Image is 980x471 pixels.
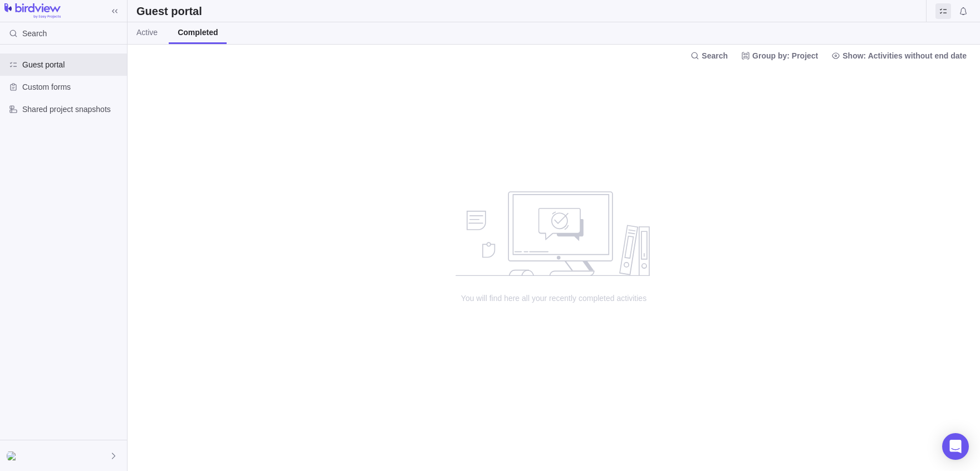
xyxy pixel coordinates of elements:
[955,3,971,19] span: Notifications
[935,3,951,19] span: Guest portal
[128,22,166,44] a: Active
[686,48,732,64] span: Search
[752,50,818,61] span: Group by: Project
[178,27,218,38] span: Completed
[128,66,980,471] div: no data to show
[22,104,122,115] span: Shared project snapshots
[955,8,971,17] a: Notifications
[22,59,122,70] span: Guest portal
[22,28,47,39] span: Search
[737,48,822,64] span: Group by: Project
[827,48,971,64] span: Show: Activities without end date
[702,50,728,61] span: Search
[842,50,967,61] span: Show: Activities without end date
[443,293,665,304] span: You will find here all your recently completed activities
[169,22,227,44] a: Completed
[4,3,61,19] img: logo
[7,451,20,460] img: Show
[22,81,122,93] span: Custom forms
[136,27,158,38] span: Active
[7,449,20,463] div: Bakir
[935,8,951,17] a: Guest portal
[942,433,969,460] div: Open Intercom Messenger
[136,3,202,19] h2: Guest portal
